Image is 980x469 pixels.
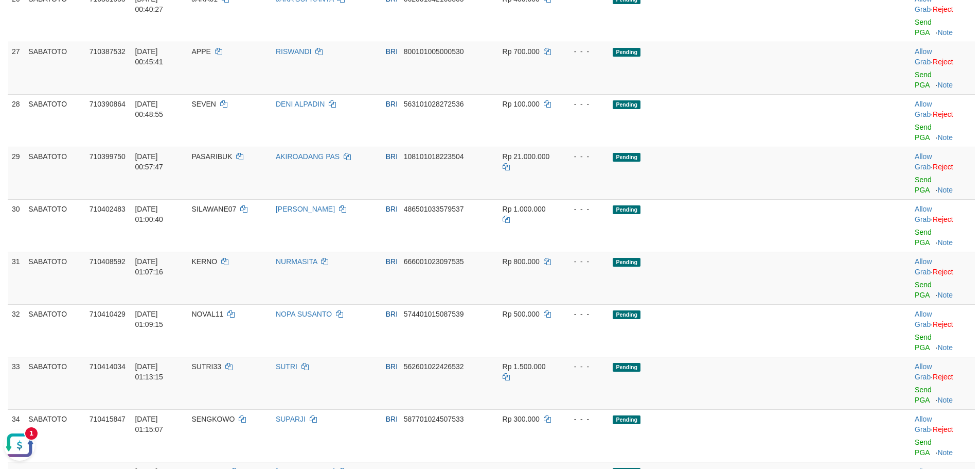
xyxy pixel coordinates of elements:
span: SENGKOWO [191,415,235,423]
span: Copy 486501033579537 to clipboard [404,205,464,213]
td: 32 [8,304,24,357]
a: RISWANDI [276,47,311,56]
a: DENI ALPADIN [276,100,325,108]
td: 30 [8,199,24,252]
a: Reject [933,110,953,118]
td: · [911,147,975,199]
span: [DATE] 01:15:07 [135,415,163,433]
a: Note [937,291,953,299]
a: Note [937,81,953,89]
a: Reject [933,425,953,433]
a: Reject [933,58,953,66]
a: Send PGA [915,228,932,247]
span: Pending [613,310,640,319]
div: - - - [564,99,604,109]
a: Reject [933,163,953,171]
a: Reject [933,268,953,276]
span: [DATE] 01:00:40 [135,205,163,223]
a: Reject [933,320,953,328]
td: · [911,409,975,462]
span: Rp 800.000 [503,257,540,266]
span: · [915,415,933,433]
td: SABATOTO [24,409,85,462]
td: · [911,357,975,409]
span: KERNO [191,257,217,266]
span: Rp 500.000 [503,310,540,318]
span: NOVAL11 [191,310,223,318]
td: SABATOTO [24,94,85,147]
a: Reject [933,215,953,223]
div: new message indicator [25,2,38,14]
a: SUPARJI [276,415,306,423]
span: 710390864 [90,100,126,108]
span: SUTRI33 [191,362,221,371]
a: Note [937,133,953,142]
span: BRI [386,257,398,266]
span: [DATE] 00:48:55 [135,100,163,118]
td: 31 [8,252,24,304]
span: · [915,100,933,118]
span: Copy 108101018223504 to clipboard [404,152,464,161]
td: · [911,199,975,252]
td: 34 [8,409,24,462]
a: Allow Grab [915,152,932,171]
span: BRI [386,152,398,161]
span: [DATE] 01:09:15 [135,310,163,328]
span: BRI [386,362,398,371]
span: 710410429 [90,310,126,318]
span: Pending [613,363,640,372]
a: Send PGA [915,438,932,457]
a: AKIROADANG PAS [276,152,340,161]
td: · [911,304,975,357]
span: BRI [386,205,398,213]
td: · [911,42,975,94]
span: 710415847 [90,415,126,423]
a: Allow Grab [915,415,932,433]
span: 710402483 [90,205,126,213]
a: Send PGA [915,281,932,299]
a: [PERSON_NAME] [276,205,335,213]
td: 28 [8,94,24,147]
div: - - - [564,414,604,424]
span: BRI [386,415,398,423]
span: Copy 666001023097535 to clipboard [404,257,464,266]
a: Send PGA [915,71,932,89]
span: Pending [613,258,640,267]
span: BRI [386,310,398,318]
a: Allow Grab [915,310,932,328]
span: · [915,152,933,171]
span: · [915,47,933,66]
span: Pending [613,415,640,424]
a: Allow Grab [915,205,932,223]
span: [DATE] 01:07:16 [135,257,163,276]
div: - - - [564,256,604,267]
span: [DATE] 00:45:41 [135,47,163,66]
td: · [911,94,975,147]
span: Copy 562601022426532 to clipboard [404,362,464,371]
span: 710399750 [90,152,126,161]
a: Allow Grab [915,47,932,66]
span: Rp 700.000 [503,47,540,56]
span: [DATE] 01:13:15 [135,362,163,381]
a: Note [937,448,953,457]
span: Copy 563101028272536 to clipboard [404,100,464,108]
div: - - - [564,361,604,372]
a: Reject [933,5,953,13]
div: - - - [564,46,604,57]
span: Rp 1.500.000 [503,362,546,371]
a: Send PGA [915,18,932,37]
span: Copy 587701024507533 to clipboard [404,415,464,423]
span: Copy 800101005000530 to clipboard [404,47,464,56]
span: · [915,362,933,381]
td: SABATOTO [24,199,85,252]
span: Rp 300.000 [503,415,540,423]
a: Note [937,343,953,352]
span: SILAWANE07 [191,205,236,213]
button: Open LiveChat chat widget [4,4,35,35]
td: 33 [8,357,24,409]
span: PASARIBUK [191,152,232,161]
span: · [915,257,933,276]
a: Send PGA [915,333,932,352]
a: Send PGA [915,176,932,194]
span: 710387532 [90,47,126,56]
